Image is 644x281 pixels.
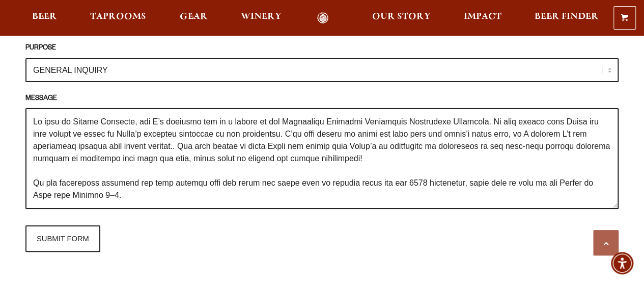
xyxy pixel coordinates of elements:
[372,13,431,21] span: Our Story
[173,12,214,24] a: Gear
[611,252,633,274] div: Accessibility Menu
[593,230,619,256] a: Scroll to top
[241,13,282,21] span: Winery
[464,13,501,21] span: Impact
[25,12,64,24] a: Beer
[25,43,619,54] label: PURPOSE
[180,13,208,21] span: Gear
[535,13,599,21] span: Beer Finder
[90,13,146,21] span: Taprooms
[366,12,437,24] a: Our Story
[234,12,288,24] a: Winery
[304,12,342,24] a: Odell Home
[32,13,57,21] span: Beer
[83,12,153,24] a: Taprooms
[25,225,100,252] input: SUBMIT FORM
[457,12,508,24] a: Impact
[25,93,619,105] label: MESSAGE
[528,12,605,24] a: Beer Finder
